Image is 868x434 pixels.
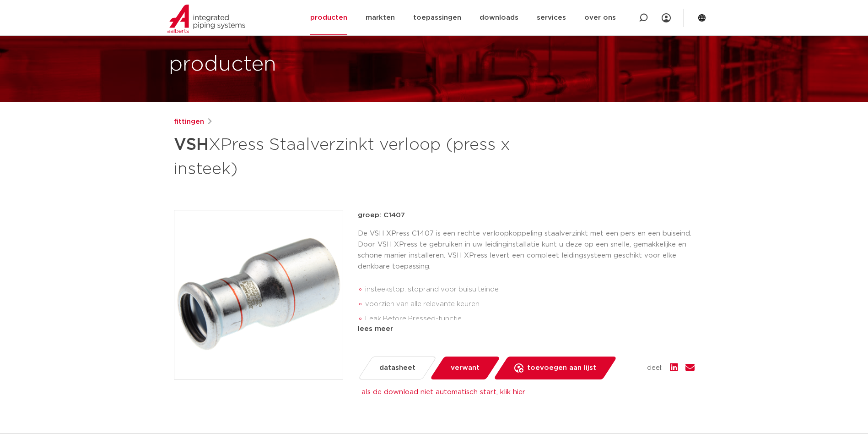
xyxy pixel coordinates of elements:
[358,228,695,272] p: De VSH XPress C1407 is een rechte verloopkoppeling staalverzinkt met een pers en een buiseind. Do...
[357,357,437,379] a: datasheet
[527,361,596,375] span: toevoegen aan lijst
[361,389,525,396] a: als de download niet automatisch start, klik hier
[174,116,204,127] a: fittingen
[647,363,663,374] span: deel:
[365,297,695,312] li: voorzien van alle relevante keuren
[358,324,695,335] div: lees meer
[174,137,209,153] strong: VSH
[174,131,518,181] h1: XPress Staalverzinkt verloop (press x insteek)
[451,361,480,375] span: verwant
[174,210,343,379] img: Product Image for VSH XPress Staalverzinkt verloop (press x insteek)
[358,210,695,221] p: groep: C1407
[169,50,276,79] h1: producten
[365,282,695,297] li: insteekstop: stoprand voor buisuiteinde
[429,357,500,379] a: verwant
[379,361,415,375] span: datasheet
[365,312,695,326] li: Leak Before Pressed-functie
